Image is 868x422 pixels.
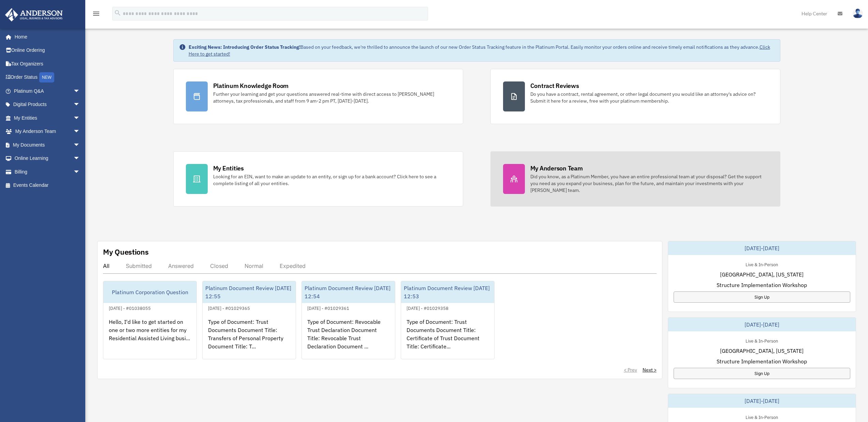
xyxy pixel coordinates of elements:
a: Platinum Knowledge Room Further your learning and get your questions answered real-time with dire... [173,69,463,124]
div: [DATE] - #01029358 [401,304,454,311]
div: All [103,262,109,269]
a: Contract Reviews Do you have a contract, rental agreement, or other legal document you would like... [490,69,780,124]
div: Further your learning and get your questions answered real-time with direct access to [PERSON_NAM... [213,91,451,104]
span: arrow_drop_down [73,98,87,112]
div: Did you know, as a Platinum Member, you have an entire professional team at your disposal? Get th... [530,173,768,194]
div: Platinum Corporation Question [103,281,196,303]
div: Answered [168,262,194,269]
div: Contract Reviews [530,81,579,90]
div: Platinum Document Review [DATE] 12:53 [401,281,494,303]
a: Platinum Document Review [DATE] 12:53[DATE] - #01029358Type of Document: Trust Documents Document... [401,281,495,359]
div: Closed [210,262,228,269]
div: My Anderson Team [530,164,583,172]
span: arrow_drop_down [73,165,87,179]
span: [GEOGRAPHIC_DATA], [US_STATE] [720,270,804,278]
a: Order StatusNEW [5,71,90,85]
a: My Documentsarrow_drop_down [5,138,90,152]
div: Hello, I'd like to get started on one or two more entities for my Residential Assisted Living bus... [103,312,196,365]
div: My Entities [213,164,244,172]
a: Home [5,30,87,44]
div: Live & In-Person [740,337,783,344]
div: NEW [39,72,54,82]
span: Structure Implementation Workshop [717,281,807,289]
div: Type of Document: Trust Documents Document Title: Transfers of Personal Property Document Title: ... [203,312,296,365]
div: Expedited [280,262,306,269]
div: Looking for an EIN, want to make an update to an entity, or sign up for a bank account? Click her... [213,173,451,187]
span: arrow_drop_down [73,111,87,125]
img: Anderson Advisors Platinum Portal [3,8,65,21]
i: search [114,9,121,17]
div: [DATE] - #01029361 [302,304,355,311]
a: Sign Up [674,368,850,379]
div: Based on your feedback, we're thrilled to announce the launch of our new Order Status Tracking fe... [189,44,775,57]
div: Live & In-Person [740,260,783,268]
div: [DATE] - #01029365 [203,304,255,311]
a: My Entitiesarrow_drop_down [5,111,90,125]
div: Platinum Document Review [DATE] 12:55 [203,281,296,303]
div: Platinum Document Review [DATE] 12:54 [302,281,395,303]
span: arrow_drop_down [73,125,87,139]
a: Tax Organizers [5,57,90,71]
div: Type of Document: Revocable Trust Declaration Document Title: Revocable Trust Declaration Documen... [302,312,395,365]
div: My Questions [103,247,149,257]
div: [DATE]-[DATE] [668,394,856,408]
a: Digital Productsarrow_drop_down [5,98,90,111]
span: arrow_drop_down [73,84,87,98]
span: [GEOGRAPHIC_DATA], [US_STATE] [720,347,804,355]
a: Platinum Corporation Question[DATE] - #01038055Hello, I'd like to get started on one or two more ... [103,281,197,359]
a: Billingarrow_drop_down [5,165,90,179]
span: arrow_drop_down [73,138,87,152]
a: My Anderson Team Did you know, as a Platinum Member, you have an entire professional team at your... [490,151,780,207]
a: Platinum Document Review [DATE] 12:54[DATE] - #01029361Type of Document: Revocable Trust Declarat... [301,281,395,359]
strong: Exciting News: Introducing Order Status Tracking! [189,44,300,50]
span: Structure Implementation Workshop [717,357,807,365]
a: Sign Up [674,291,850,303]
a: Platinum Document Review [DATE] 12:55[DATE] - #01029365Type of Document: Trust Documents Document... [202,281,296,359]
i: menu [92,10,100,18]
img: User Pic [853,9,863,18]
a: Next > [643,366,657,373]
a: menu [92,12,100,18]
a: My Entities Looking for an EIN, want to make an update to an entity, or sign up for a bank accoun... [173,151,463,207]
div: [DATE]-[DATE] [668,318,856,331]
a: Online Ordering [5,44,90,57]
div: Normal [245,262,263,269]
div: [DATE] - #01038055 [103,304,156,311]
div: Platinum Knowledge Room [213,81,289,90]
div: Live & In-Person [740,413,783,420]
a: Online Learningarrow_drop_down [5,152,90,165]
a: Platinum Q&Aarrow_drop_down [5,84,90,98]
div: Do you have a contract, rental agreement, or other legal document you would like an attorney's ad... [530,91,768,104]
div: Submitted [126,262,152,269]
div: [DATE]-[DATE] [668,241,856,255]
div: Type of Document: Trust Documents Document Title: Certificate of Trust Document Title: Certificat... [401,312,494,365]
a: Click Here to get started! [189,44,770,57]
a: My Anderson Teamarrow_drop_down [5,125,90,138]
span: arrow_drop_down [73,152,87,166]
a: Events Calendar [5,179,90,192]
